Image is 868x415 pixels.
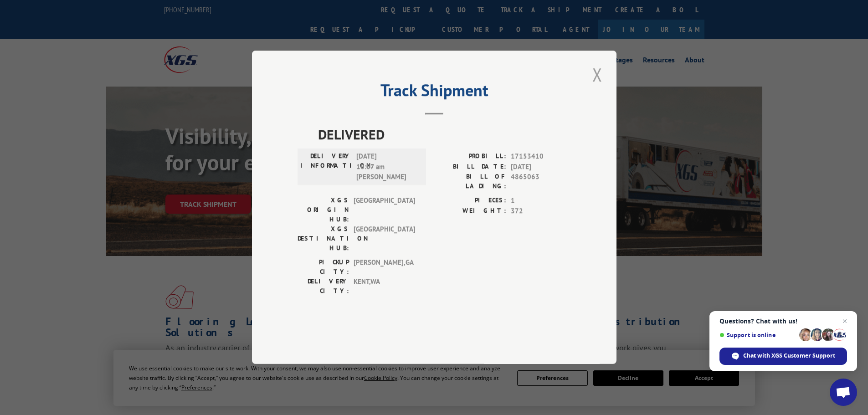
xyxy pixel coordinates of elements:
[354,258,415,277] span: [PERSON_NAME] , GA
[354,277,415,296] span: KENT , WA
[511,196,571,206] span: 1
[434,162,506,172] label: BILL DATE:
[298,84,571,101] h2: Track Shipment
[356,152,418,183] span: [DATE] 10:07 am [PERSON_NAME]
[434,206,506,216] label: WEIGHT:
[719,318,847,325] span: Questions? Chat with us!
[298,225,349,253] label: XGS DESTINATION HUB:
[354,225,415,253] span: [GEOGRAPHIC_DATA]
[300,152,352,183] label: DELIVERY INFORMATION:
[719,348,847,365] span: Chat with XGS Customer Support
[318,124,571,145] span: DELIVERED
[434,196,506,206] label: PIECES:
[743,352,835,360] span: Chat with XGS Customer Support
[511,172,571,191] span: 4865063
[590,62,605,87] button: Close modal
[511,152,571,162] span: 17153410
[434,172,506,191] label: BILL OF LADING:
[298,196,349,225] label: XGS ORIGIN HUB:
[830,379,857,406] a: Open chat
[719,332,796,338] span: Support is online
[298,277,349,296] label: DELIVERY CITY:
[511,206,571,216] span: 372
[434,152,506,162] label: PROBILL:
[298,258,349,277] label: PICKUP CITY:
[511,162,571,172] span: [DATE]
[354,196,415,225] span: [GEOGRAPHIC_DATA]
